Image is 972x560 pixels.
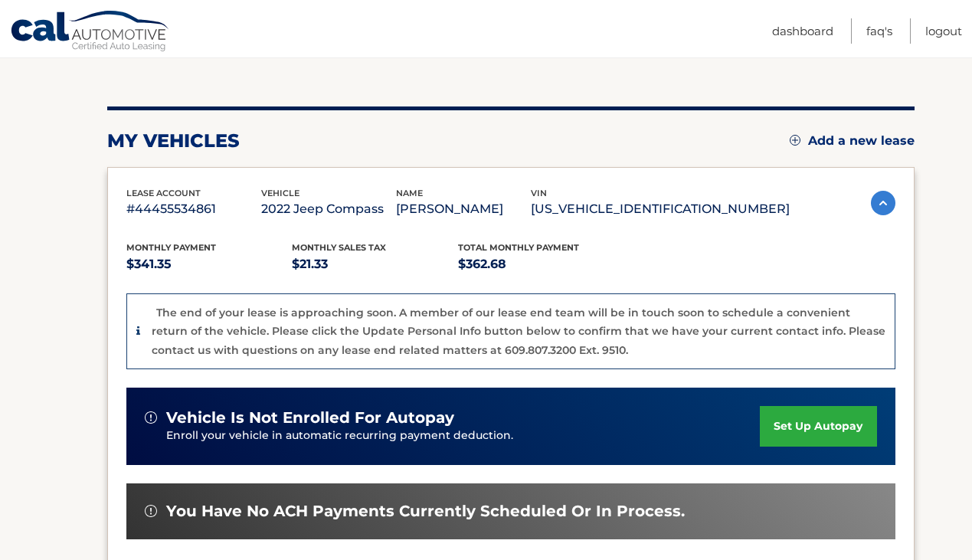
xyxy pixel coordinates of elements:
h2: my vehicles [107,129,240,152]
span: Monthly Payment [126,242,216,253]
p: [US_VEHICLE_IDENTIFICATION_NUMBER] [531,198,790,220]
span: Monthly sales Tax [292,242,386,253]
a: FAQ's [866,18,892,44]
p: $362.68 [458,254,624,275]
p: Enroll your vehicle in automatic recurring payment deduction. [166,427,761,444]
img: alert-white.svg [145,411,157,424]
span: You have no ACH payments currently scheduled or in process. [166,502,685,521]
span: Total Monthly Payment [458,242,579,253]
span: vehicle is not enrolled for autopay [166,408,454,427]
span: vin [531,188,547,198]
p: 2022 Jeep Compass [261,198,396,220]
p: #44455534861 [126,198,261,220]
img: add.svg [790,135,800,146]
a: Cal Automotive [10,10,171,54]
p: [PERSON_NAME] [396,198,531,220]
p: The end of your lease is approaching soon. A member of our lease end team will be in touch soon t... [152,306,885,357]
a: Logout [925,18,962,44]
p: $341.35 [126,254,293,275]
p: $21.33 [292,254,458,275]
span: lease account [126,188,201,198]
a: set up autopay [760,406,876,447]
img: alert-white.svg [145,505,157,517]
a: Add a new lease [790,133,915,149]
img: accordion-active.svg [871,191,895,215]
span: vehicle [261,188,299,198]
a: Dashboard [772,18,833,44]
span: name [396,188,423,198]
